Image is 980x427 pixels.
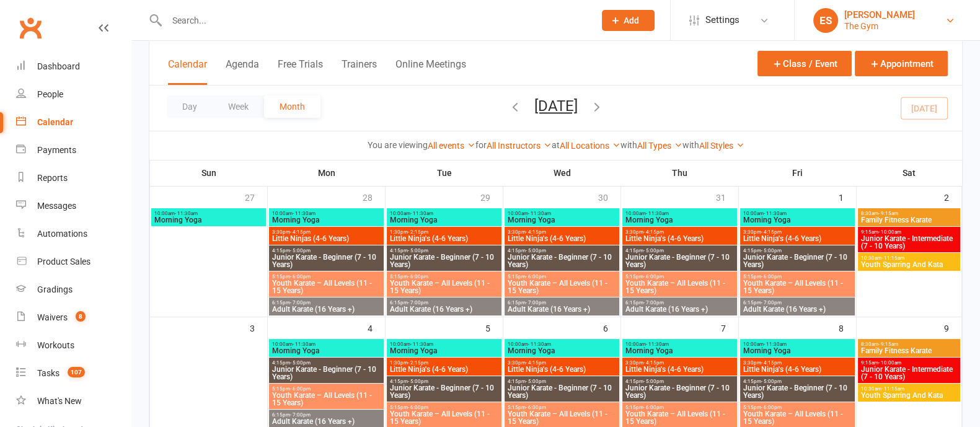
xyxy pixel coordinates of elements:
div: Automations [37,229,87,239]
span: - 6:00pm [408,274,428,280]
span: Junior Karate - Intermediate (7 - 10 Years) [860,235,958,250]
span: 3:30pm [625,360,735,366]
span: 5:15pm [743,405,852,410]
span: 5:15pm [743,274,852,280]
span: 4:15pm [271,248,381,253]
span: - 2:15pm [408,229,428,235]
span: Junior Karate - Beginner (7 - 10 Years) [271,366,381,381]
span: 4:15pm [625,248,735,253]
div: ES [813,8,838,33]
span: Little Ninja's (4-6 Years) [625,235,735,242]
span: Morning Yoga [507,347,617,354]
span: 9:15am [860,229,958,235]
span: 8:30am [860,341,958,347]
th: Mon [268,160,386,186]
span: Adult Karate (16 Years +) [743,306,852,313]
span: Youth Sparring And Kata [860,392,958,399]
span: 10:00am [507,341,617,347]
span: 5:15pm [625,405,735,410]
span: Morning Yoga [389,347,499,354]
div: 4 [368,317,385,338]
span: 10:00am [271,211,381,216]
span: - 11:15am [881,255,904,261]
div: 9 [944,317,961,338]
span: Youth Karate – All Levels (11 - 15 Years) [625,410,735,425]
span: - 5:00pm [761,379,782,384]
span: Morning Yoga [389,216,499,224]
span: - 6:00pm [290,386,311,392]
span: Youth Karate – All Levels (11 - 15 Years) [271,392,381,407]
span: 5:15pm [507,405,617,410]
span: - 6:00pm [643,274,664,280]
span: - 11:30am [410,341,433,347]
div: 2 [944,187,961,207]
span: 6:15pm [389,300,499,306]
span: - 5:00pm [408,248,428,253]
span: Little Ninja's (4-6 Years) [743,366,852,373]
span: Settings [705,6,739,34]
div: [PERSON_NAME] [844,9,915,20]
span: 1:30pm [389,229,499,235]
span: Youth Karate – All Levels (11 - 15 Years) [743,280,852,294]
span: Little Ninja's (4-6 Years) [625,366,735,373]
span: 10:30am [860,255,958,261]
span: Morning Yoga [625,216,735,224]
span: Family Fitness Karate [860,347,958,354]
th: Wed [503,160,621,186]
span: Youth Karate – All Levels (11 - 15 Years) [625,280,735,294]
a: Payments [16,136,131,164]
a: Reports [16,164,131,192]
a: All Types [637,141,682,151]
span: 3:30pm [743,360,852,366]
a: People [16,81,131,108]
span: - 5:00pm [761,248,782,253]
span: Junior Karate - Beginner (7 - 10 Years) [271,253,381,268]
a: All events [428,141,475,151]
span: Morning Yoga [271,347,381,354]
span: 6:15pm [625,300,735,306]
span: Junior Karate - Beginner (7 - 10 Years) [743,384,852,399]
button: Week [213,95,264,118]
span: - 11:30am [410,211,433,216]
strong: with [620,140,637,150]
span: Junior Karate - Beginner (7 - 10 Years) [743,253,852,268]
span: Little Ninjas (4-6 Years) [271,235,381,242]
span: - 11:30am [293,341,316,347]
span: 10:00am [625,341,735,347]
button: Calendar [168,58,207,85]
span: 5:15pm [271,386,381,392]
button: Add [602,10,655,31]
span: Adult Karate (16 Years +) [271,418,381,425]
span: 4:15pm [743,248,852,253]
button: Month [264,95,320,118]
span: - 5:00pm [643,248,664,253]
strong: You are viewing [368,140,428,150]
a: All Styles [699,141,744,151]
span: - 7:00pm [761,300,782,306]
span: Morning Yoga [625,347,735,354]
span: 8 [76,311,86,322]
span: Adult Karate (16 Years +) [625,306,735,313]
div: People [37,89,63,99]
div: What's New [37,396,82,406]
button: Agenda [226,58,259,85]
span: - 11:30am [528,341,551,347]
span: 3:30pm [743,229,852,235]
span: - 7:00pm [526,300,546,306]
span: - 9:15am [878,341,898,347]
span: - 2:15pm [408,360,428,366]
span: - 6:00pm [643,405,664,410]
span: 10:00am [743,341,852,347]
span: Little Ninja's (4-6 Years) [389,366,499,373]
span: Adult Karate (16 Years +) [389,306,499,313]
span: 3:30pm [625,229,735,235]
a: Dashboard [16,53,131,81]
div: 1 [839,187,856,207]
a: All Instructors [487,141,552,151]
span: 3:30pm [507,360,617,366]
strong: at [552,140,560,150]
span: - 4:15pm [643,229,664,235]
span: - 11:30am [175,211,198,216]
span: 5:15pm [271,274,381,280]
span: 4:15pm [507,248,617,253]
